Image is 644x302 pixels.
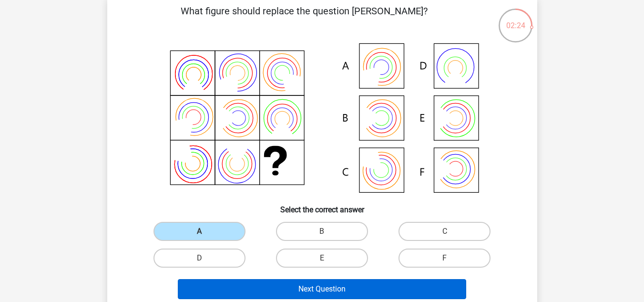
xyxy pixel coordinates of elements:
[399,222,491,241] label: C
[498,8,533,31] div: 02:24
[123,198,522,214] h6: Select the correct answer
[399,249,491,268] label: F
[153,249,245,268] label: D
[276,222,368,241] label: B
[123,4,486,32] p: What figure should replace the question [PERSON_NAME]?
[276,249,368,268] label: E
[153,222,245,241] label: A
[178,279,466,299] button: Next Question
